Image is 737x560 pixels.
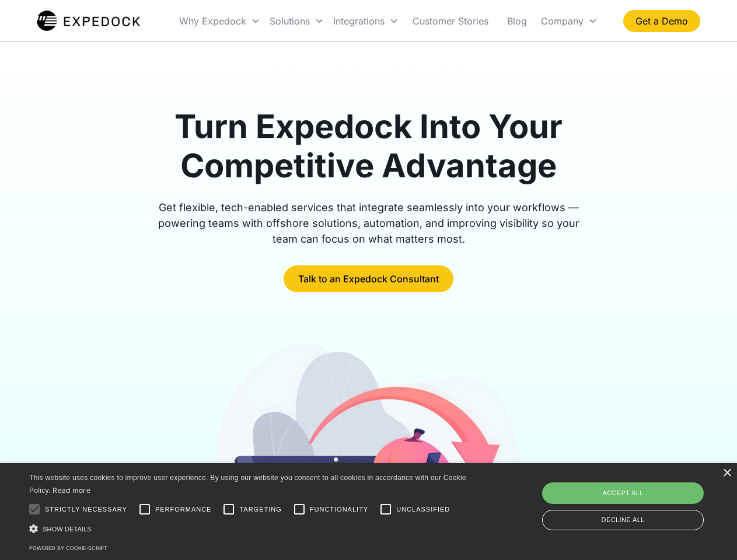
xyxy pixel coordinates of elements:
[145,199,593,247] div: Get flexible, tech-enabled services that integrate seamlessly into your workflows — powering team...
[623,10,700,32] a: Get a Demo
[284,265,453,292] a: Talk to an Expedock Consultant
[541,15,584,27] div: Company
[53,486,90,495] a: Read more
[333,15,385,27] div: Integrations
[155,505,212,514] span: Performance
[37,9,140,33] a: home
[179,15,246,27] div: Why Expedock
[270,15,310,27] div: Solutions
[45,505,127,514] span: Strictly necessary
[265,1,329,41] div: Solutions
[174,1,265,41] div: Why Expedock
[29,545,107,551] a: Powered by cookie-script
[329,1,403,41] div: Integrations
[403,1,498,41] a: Customer Stories
[145,107,593,185] h1: Turn Expedock Into Your Competitive Advantage
[29,474,466,495] span: This website uses cookies to improve user experience. By using our website you consent to all coo...
[396,505,450,514] span: Unclassified
[536,1,602,41] div: Company
[498,1,536,41] a: Blog
[543,434,737,560] iframe: Chat Widget
[43,526,92,533] span: Show details
[37,9,140,33] img: Expedock Logo
[310,505,368,514] span: Functionality
[29,523,470,535] div: Show details
[239,505,281,514] span: Targeting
